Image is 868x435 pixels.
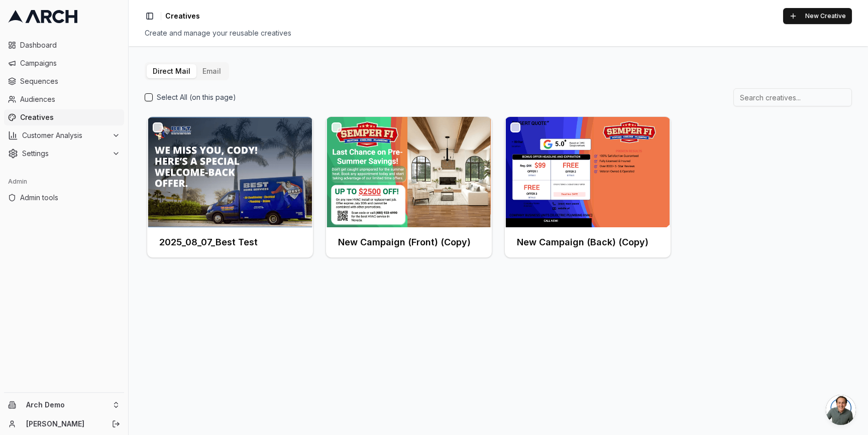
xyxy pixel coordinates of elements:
span: Settings [22,149,108,159]
h3: New Campaign (Front) (Copy) [338,235,471,249]
a: [PERSON_NAME] [26,419,101,429]
h3: 2025_08_07_Best Test [159,235,258,249]
button: Customer Analysis [4,127,124,143]
h3: New Campaign (Back) (Copy) [517,235,648,249]
span: Customer Analysis [22,130,108,140]
a: Creatives [4,109,124,125]
img: Front creative for 2025_08_07_Best Test [147,117,313,227]
img: Front creative for New Campaign (Back) (Copy) [505,117,671,227]
a: Campaigns [4,55,124,71]
a: Sequences [4,73,124,89]
span: Admin tools [20,193,120,203]
div: Admin [4,174,124,190]
button: Email [196,64,227,78]
span: Campaigns [20,58,120,68]
button: New Creative [783,8,852,24]
span: Arch Demo [26,400,108,409]
span: Creatives [20,112,120,122]
a: Audiences [4,91,124,107]
nav: breadcrumb [165,11,200,21]
input: Search creatives... [733,88,852,106]
span: Dashboard [20,40,120,50]
img: Front creative for New Campaign (Front) (Copy) [326,117,492,227]
button: Settings [4,146,124,162]
a: Dashboard [4,37,124,53]
span: Sequences [20,76,120,86]
span: Audiences [20,94,120,104]
button: Arch Demo [4,397,124,413]
label: Select All (on this page) [157,92,236,102]
a: Open chat [826,395,856,425]
button: Direct Mail [147,64,196,78]
a: Admin tools [4,190,124,206]
span: Creatives [165,11,200,21]
div: Create and manage your reusable creatives [145,28,852,38]
button: Log out [109,417,123,431]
